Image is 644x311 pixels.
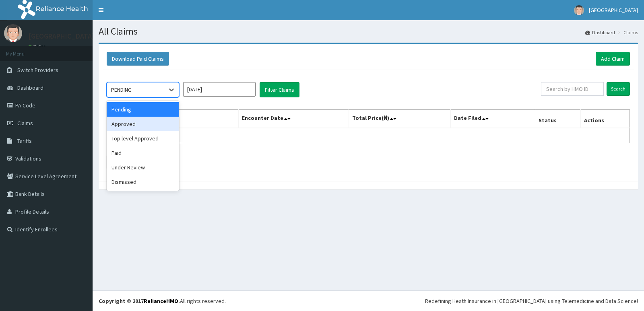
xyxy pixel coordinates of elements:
div: Dismissed [107,175,179,189]
button: Filter Claims [260,82,299,97]
input: Search by HMO ID [541,82,604,96]
button: Download Paid Claims [107,52,169,66]
img: User Image [4,24,22,42]
div: Top level Approved [107,131,179,146]
div: PENDING [111,86,132,94]
th: Actions [580,110,630,128]
div: Redefining Heath Insurance in [GEOGRAPHIC_DATA] using Telemedicine and Data Science! [425,297,638,305]
div: Paid [107,146,179,160]
div: Pending [107,102,179,117]
span: Dashboard [17,84,43,91]
input: Search [607,82,630,96]
div: Under Review [107,160,179,175]
a: Online [28,44,47,49]
li: Claims [616,29,638,36]
span: Tariffs [17,137,32,144]
th: Total Price(₦) [349,110,450,128]
span: [GEOGRAPHIC_DATA] [589,6,638,14]
a: Add Claim [596,52,630,66]
a: Dashboard [585,29,615,36]
p: [GEOGRAPHIC_DATA] [28,33,95,40]
input: Select Month and Year [183,82,256,97]
th: Date Filed [451,110,535,128]
strong: Copyright © 2017 . [99,297,180,305]
img: User Image [574,5,584,15]
h1: All Claims [99,26,638,37]
span: Claims [17,119,33,127]
a: RelianceHMO [144,297,178,305]
span: Switch Providers [17,66,58,74]
footer: All rights reserved. [93,290,644,311]
th: Encounter Date [239,110,349,128]
div: Approved [107,117,179,131]
th: Status [535,110,580,128]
